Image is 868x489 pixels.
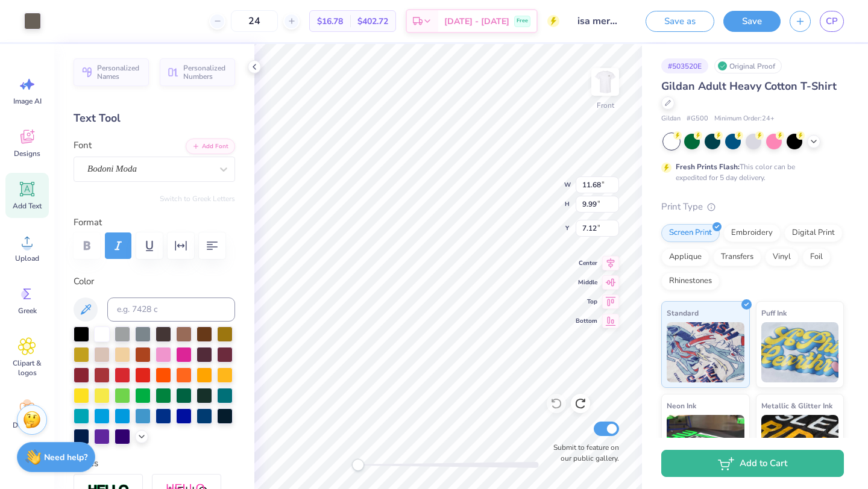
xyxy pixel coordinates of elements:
[74,216,235,229] label: Format
[15,254,39,263] span: Upload
[713,248,761,266] div: Transfers
[444,15,509,28] span: [DATE] - [DATE]
[576,258,597,268] span: Center
[597,100,614,111] div: Front
[761,415,839,475] img: Metallic & Glitter Ink
[576,316,597,326] span: Bottom
[761,399,832,412] span: Metallic & Glitter Ink
[661,58,708,73] div: # 503520E
[714,114,775,124] span: Minimum Order: 24 +
[352,459,364,471] div: Accessibility label
[7,358,47,378] span: Clipart & logos
[661,79,837,93] span: Gildan Adult Heavy Cotton T-Shirt
[761,307,787,319] span: Puff Ink
[820,11,844,32] a: CP
[74,139,92,152] label: Font
[667,415,744,475] img: Neon Ink
[576,278,597,287] span: Middle
[667,322,744,382] img: Standard
[802,248,831,266] div: Foil
[661,248,709,266] div: Applique
[18,306,37,316] span: Greek
[13,201,42,211] span: Add Text
[74,58,149,86] button: Personalized Names
[160,58,235,86] button: Personalized Numbers
[44,452,87,463] strong: Need help?
[547,442,619,464] label: Submit to feature on our public gallery.
[74,110,235,126] div: Text Tool
[186,139,235,154] button: Add Font
[687,114,708,124] span: # G500
[676,162,740,172] strong: Fresh Prints Flash:
[107,297,235,322] input: e.g. 7428 c
[14,149,40,158] span: Designs
[714,58,782,73] div: Original Proof
[723,11,781,32] button: Save
[761,322,839,382] img: Puff Ink
[667,399,696,412] span: Neon Ink
[13,420,42,430] span: Decorate
[646,11,714,32] button: Save as
[317,15,343,28] span: $16.78
[97,64,142,81] span: Personalized Names
[765,248,799,266] div: Vinyl
[723,224,781,242] div: Embroidery
[13,96,42,106] span: Image AI
[661,272,720,290] div: Rhinestones
[231,10,278,32] input: – –
[593,70,617,94] img: Front
[826,14,838,28] span: CP
[667,307,699,319] span: Standard
[183,64,228,81] span: Personalized Numbers
[661,224,720,242] div: Screen Print
[661,200,844,214] div: Print Type
[676,161,824,183] div: This color can be expedited for 5 day delivery.
[568,9,627,33] input: Untitled Design
[74,275,235,288] label: Color
[661,450,844,477] button: Add to Cart
[784,224,843,242] div: Digital Print
[576,297,597,307] span: Top
[357,15,388,28] span: $402.72
[661,114,681,124] span: Gildan
[160,194,235,204] button: Switch to Greek Letters
[517,17,528,25] span: Free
